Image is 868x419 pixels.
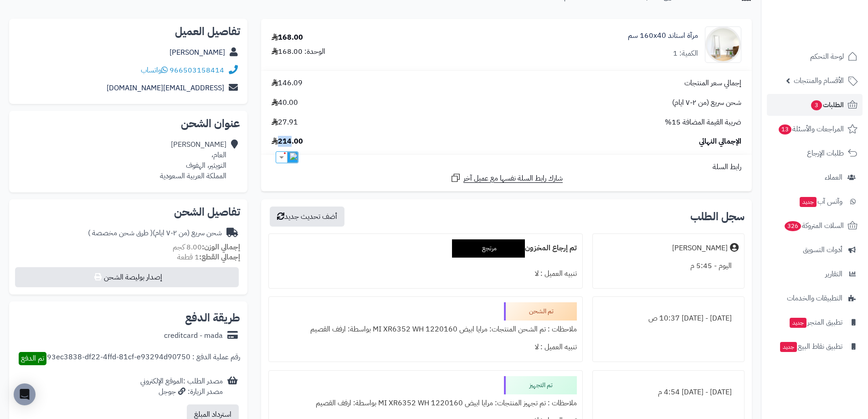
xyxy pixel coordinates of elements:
img: logo-2.png [806,26,859,45]
div: تم التجهيز [504,376,577,394]
span: التقارير [825,268,842,280]
span: 13 [779,124,791,134]
button: إصدار بوليصة الشحن [15,267,239,287]
span: الإجمالي النهائي [699,136,741,147]
div: تنبيه العميل : لا [274,265,576,283]
div: [PERSON_NAME] [672,243,728,253]
a: طلبات الإرجاع [767,142,863,164]
span: 146.09 [272,78,303,88]
span: 326 [785,221,801,231]
span: شارك رابط السلة نفسها مع عميل آخر [463,173,563,184]
a: مرآة استاند 160x40 سم [628,31,698,41]
span: الطلبات [810,98,844,111]
div: مرتجع [452,239,525,258]
small: 1 قطعة [177,252,240,263]
h2: تفاصيل الشحن [16,207,240,217]
span: أدوات التسويق [803,243,842,256]
span: المراجعات والأسئلة [778,123,844,135]
small: 8.00 كجم [173,242,240,253]
h2: عنوان الشحن [16,118,240,129]
div: [DATE] - [DATE] 10:37 ص [598,310,739,327]
span: 3 [811,100,822,110]
a: التقارير [767,263,863,285]
a: أدوات التسويق [767,239,863,261]
div: تنبيه العميل : لا [274,338,576,356]
div: 168.00 [272,32,303,43]
span: تطبيق نقاط البيع [779,340,842,353]
div: مصدر الزيارة: جوجل [140,387,223,397]
div: Open Intercom Messenger [14,383,36,405]
span: شحن سريع (من ٢-٧ ايام) [672,98,741,108]
a: شارك رابط السلة نفسها مع عميل آخر [450,172,563,184]
h2: طريقة الدفع [185,312,240,323]
span: ( طرق شحن مخصصة ) [88,228,153,238]
div: مصدر الطلب :الموقع الإلكتروني [140,376,223,397]
span: جديد [800,197,817,207]
b: تم إرجاع المخزون [525,243,577,253]
h2: تفاصيل العميل [16,26,240,37]
div: تم الشحن [504,302,577,321]
h3: سجل الطلب [690,211,745,222]
a: العملاء [767,166,863,188]
a: الطلبات3 [767,94,863,116]
div: رقم عملية الدفع : 93ec3838-df22-4ffd-81cf-e93294d90750 [47,352,240,365]
div: رابط السلة [265,162,748,172]
a: المراجعات والأسئلة13 [767,118,863,140]
span: التطبيقات والخدمات [787,292,842,305]
a: تطبيق المتجرجديد [767,311,863,333]
span: لوحة التحكم [810,50,844,63]
span: تطبيق المتجر [789,316,842,329]
a: [EMAIL_ADDRESS][DOMAIN_NAME] [107,83,224,93]
span: وآتس آب [799,195,842,208]
div: ملاحظات : تم تجهيز المنتجات: مرايا ابيض MI XR6352 WH 1220160 بواسطة: ارفف القصيم [274,394,576,412]
div: [PERSON_NAME] العام، التويثير، الهفوف المملكة العربية السعودية [160,140,226,181]
div: الوحدة: 168.00 [272,47,325,57]
a: 966503158414 [169,65,224,76]
span: ضريبة القيمة المضافة 15% [665,117,741,128]
span: إجمالي سعر المنتجات [684,78,741,88]
a: وآتس آبجديد [767,191,863,212]
span: 27.91 [272,117,298,128]
span: طلبات الإرجاع [807,147,844,160]
a: التطبيقات والخدمات [767,287,863,309]
span: تم الدفع [21,353,44,364]
a: لوحة التحكم [767,46,863,67]
div: اليوم - 5:45 م [598,257,739,275]
div: creditcard - mada [164,331,223,341]
span: السلات المتروكة [784,219,844,232]
strong: إجمالي القطع: [199,252,240,263]
span: جديد [790,318,806,328]
div: ملاحظات : تم الشحن المنتجات: مرايا ابيض MI XR6352 WH 1220160 بواسطة: ارفف القصيم [274,321,576,338]
a: [PERSON_NAME] [169,47,225,58]
div: شحن سريع (من ٢-٧ ايام) [88,228,222,238]
div: الكمية: 1 [673,48,698,59]
a: تطبيق نقاط البيعجديد [767,336,863,357]
a: واتساب [141,65,168,76]
span: 40.00 [272,98,298,108]
strong: إجمالي الوزن: [202,242,240,253]
div: [DATE] - [DATE] 4:54 م [598,383,739,401]
button: أضف تحديث جديد [270,207,344,227]
span: 214.00 [272,136,303,147]
img: c62a9f10e497b49eed697e3da4d3e3571643905760-WhatsApp%20Image%202022-02-03%20at%207.24.37%20PM-90x9... [705,26,741,63]
span: العملاء [825,171,842,184]
a: السلات المتروكة326 [767,215,863,237]
span: الأقسام والمنتجات [794,74,844,87]
span: جديد [780,342,797,352]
